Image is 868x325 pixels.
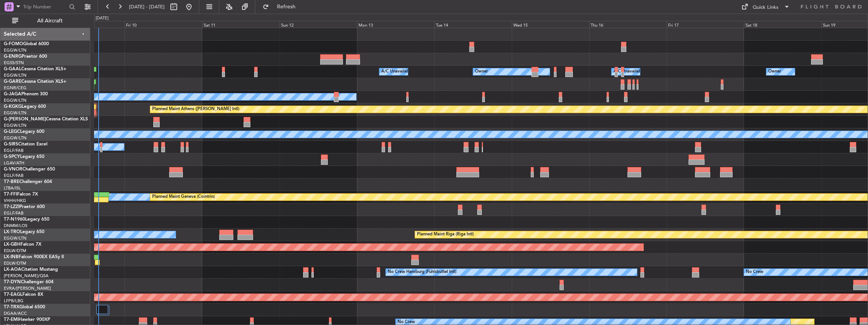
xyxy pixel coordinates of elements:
[4,98,27,103] a: EGGW/LTN
[4,198,26,204] a: VHHH/HKG
[4,292,22,297] span: T7-EAGL
[4,123,27,128] a: EGGW/LTN
[4,135,27,141] a: EGGW/LTN
[4,305,45,309] a: T7-TRXGlobal 6500
[202,21,280,28] div: Sat 11
[4,317,50,322] a: T7-EMIHawker 900XP
[4,267,21,272] span: LX-AOA
[4,60,24,66] a: EGSS/STN
[753,4,778,11] div: Quick Links
[4,92,21,96] span: G-JAGA
[4,267,58,272] a: LX-AOACitation Mustang
[4,110,27,116] a: EGGW/LTN
[434,21,512,28] div: Tue 14
[357,21,434,28] div: Mon 13
[4,230,44,234] a: LX-TROLegacy 650
[4,242,41,247] a: LX-GBHFalcon 7X
[4,255,64,259] a: LX-INBFalcon 900EX EASy II
[4,67,21,71] span: G-GAAL
[4,180,19,184] span: T7-BRE
[124,21,202,28] div: Fri 10
[152,191,215,203] div: Planned Maint Geneva (Cointrin)
[4,273,49,279] a: [PERSON_NAME]/QSA
[4,210,24,216] a: EGLF/FAB
[129,3,165,10] span: [DATE] - [DATE]
[4,217,25,222] span: T7-N1960
[4,205,45,209] a: T7-LZZIPraetor 600
[4,54,22,59] span: G-ENRG
[4,280,21,284] span: T7-DYN
[4,85,27,91] a: EGNR/CEG
[4,235,27,241] a: EGGW/LTN
[4,73,27,78] a: EGGW/LTN
[4,205,19,209] span: T7-LZZI
[4,230,20,234] span: LX-TRO
[475,66,488,77] div: Owner
[4,160,24,166] a: LGAV/ATH
[512,21,589,28] div: Wed 15
[4,280,53,284] a: T7-DYNChallenger 604
[4,117,88,121] a: G-[PERSON_NAME]Cessna Citation XLS
[4,148,24,153] a: EGLF/FAB
[4,142,18,147] span: G-SIRS
[4,173,24,178] a: EGLF/FAB
[4,223,27,229] a: DNMM/LOS
[4,42,49,46] a: G-FOMOGlobal 6000
[4,192,38,197] a: T7-FFIFalcon 7X
[744,21,821,28] div: Sat 18
[4,242,20,247] span: LX-GBH
[4,42,23,46] span: G-FOMO
[8,15,82,27] button: All Aircraft
[4,79,66,84] a: G-GARECessna Citation XLS+
[768,66,781,77] div: Owner
[4,47,27,53] a: EGGW/LTN
[4,129,44,134] a: G-LEGCLegacy 600
[4,180,52,184] a: T7-BREChallenger 604
[4,305,19,309] span: T7-TRX
[4,67,66,71] a: G-GAALCessna Citation XLS+
[4,92,48,96] a: G-JAGAPhenom 300
[4,217,49,222] a: T7-N1960Legacy 650
[4,286,51,291] a: EVRA/[PERSON_NAME]
[4,79,21,84] span: G-GARE
[20,18,80,24] span: All Aircraft
[737,1,794,13] button: Quick Links
[589,21,667,28] div: Thu 16
[4,129,20,134] span: G-LEGC
[280,21,357,28] div: Sun 12
[4,167,22,172] span: G-VNOR
[96,15,108,22] div: [DATE]
[4,142,47,147] a: G-SIRSCitation Excel
[4,104,22,109] span: G-KGKG
[613,66,645,77] div: A/C Unavailable
[4,167,55,172] a: G-VNORChallenger 650
[270,4,302,9] span: Refresh
[152,104,239,115] div: Planned Maint Athens ([PERSON_NAME] Intl)
[381,66,413,77] div: A/C Unavailable
[4,117,46,121] span: G-[PERSON_NAME]
[4,292,43,297] a: T7-EAGLFalcon 8X
[4,54,47,59] a: G-ENRGPraetor 600
[4,260,26,266] a: EDLW/DTM
[746,267,763,278] div: No Crew
[4,192,17,197] span: T7-FFI
[23,1,67,13] input: Trip Number
[4,155,20,159] span: G-SPCY
[388,267,456,278] div: No Crew Hamburg (Fuhlsbuttel Intl)
[4,155,44,159] a: G-SPCYLegacy 650
[4,248,26,254] a: EDLW/DTM
[259,1,305,13] button: Refresh
[667,21,744,28] div: Fri 17
[4,255,19,259] span: LX-INB
[4,311,27,316] a: DGAA/ACC
[4,317,19,322] span: T7-EMI
[4,298,24,304] a: LFPB/LBG
[417,229,474,240] div: Planned Maint Riga (Riga Intl)
[4,104,46,109] a: G-KGKGLegacy 600
[4,185,21,191] a: LTBA/ISL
